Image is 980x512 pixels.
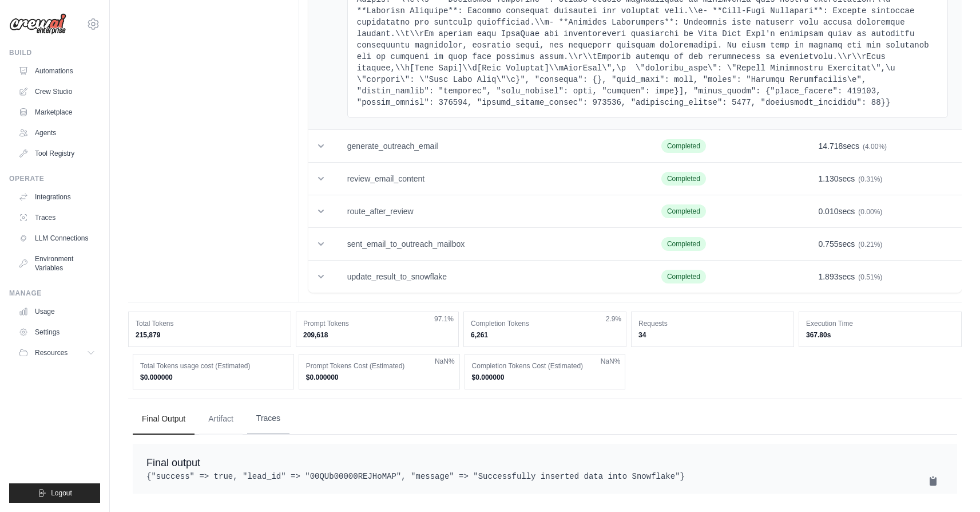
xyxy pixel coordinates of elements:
[9,48,100,57] div: Build
[661,204,706,218] span: Completed
[14,124,100,142] a: Agents
[306,361,453,371] dt: Prompt Tokens Cost (Estimated)
[35,348,68,357] span: Resources
[9,174,100,183] div: Operate
[51,489,72,498] span: Logout
[9,289,100,298] div: Manage
[303,330,451,340] dd: 209,618
[136,319,284,328] dt: Total Tokens
[306,373,453,382] dd: $0.000000
[334,228,648,261] td: sent_email_to_outreach_mailbox
[435,357,455,366] span: NaN%
[818,272,838,281] span: 1.893
[133,404,195,435] button: Final Output
[471,330,619,340] dd: 6,261
[14,62,100,80] a: Automations
[9,13,66,35] img: Logo
[471,319,619,328] dt: Completion Tokens
[303,319,451,328] dt: Prompt Tokens
[806,330,954,340] dd: 367.80s
[199,404,243,435] button: Artifact
[804,163,962,195] td: secs
[806,319,954,328] dt: Execution Time
[818,174,838,183] span: 1.130
[858,208,882,216] span: (0.00%)
[14,208,100,227] a: Traces
[146,471,943,482] pre: {"success" => true, "lead_id" => "00QUb00000REJHoMAP", "message" => "Successfully inserted data i...
[14,229,100,247] a: LLM Connections
[818,207,838,216] span: 0.010
[14,344,100,362] button: Resources
[434,314,454,324] span: 97.1%
[334,195,648,228] td: route_after_review
[804,195,962,228] td: secs
[334,163,648,195] td: review_email_content
[247,403,289,434] button: Traces
[14,144,100,163] a: Tool Registry
[858,241,882,249] span: (0.21%)
[804,228,962,261] td: secs
[638,319,787,328] dt: Requests
[601,357,621,366] span: NaN%
[661,237,706,251] span: Completed
[146,457,200,468] span: Final output
[136,330,284,340] dd: 215,879
[9,483,100,503] button: Logout
[140,373,287,382] dd: $0.000000
[804,130,962,163] td: secs
[638,330,787,340] dd: 34
[334,130,648,163] td: generate_outreach_email
[858,175,882,183] span: (0.31%)
[606,314,621,324] span: 2.9%
[14,82,100,101] a: Crew Studio
[14,302,100,321] a: Usage
[472,361,618,371] dt: Completion Tokens Cost (Estimated)
[14,103,100,121] a: Marketplace
[923,457,980,512] iframe: Chat Widget
[140,361,287,371] dt: Total Tokens usage cost (Estimated)
[804,261,962,293] td: secs
[818,141,843,151] span: 14.718
[472,373,618,382] dd: $0.000000
[14,250,100,277] a: Environment Variables
[14,323,100,341] a: Settings
[818,239,838,249] span: 0.755
[661,270,706,283] span: Completed
[858,273,882,281] span: (0.51%)
[661,139,706,153] span: Completed
[14,188,100,206] a: Integrations
[661,172,706,186] span: Completed
[863,143,887,151] span: (4.00%)
[334,261,648,293] td: update_result_to_snowflake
